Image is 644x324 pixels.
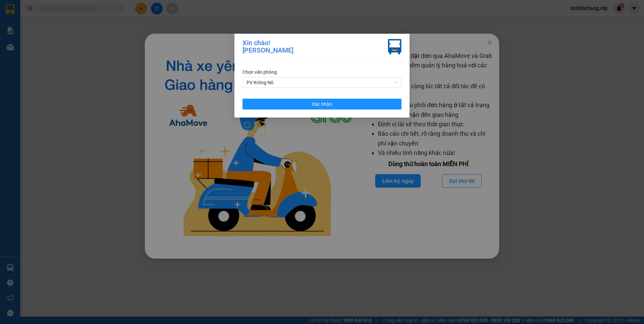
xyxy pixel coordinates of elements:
[247,77,397,88] span: PV Krông Nô
[312,100,332,108] span: Xác nhận
[243,39,293,55] div: Xin chào! [PERSON_NAME]
[243,68,401,76] div: Chọn văn phòng
[243,99,401,109] button: Xác nhận
[388,39,401,55] img: vxr-icon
